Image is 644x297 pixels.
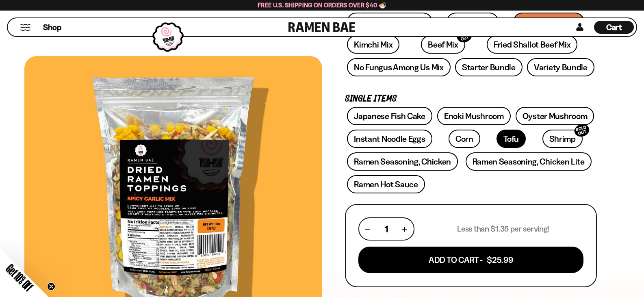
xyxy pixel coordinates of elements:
a: Starter Bundle [455,58,523,76]
a: Shop [43,21,61,34]
p: Single Items [345,95,597,103]
a: Ramen Seasoning, Chicken [347,152,458,171]
span: Get 10% Off [4,262,35,293]
a: Japanese Fish Cake [347,107,432,125]
a: ShrimpSOLD OUT [542,130,583,148]
p: Less than $1.35 per serving! [457,224,549,234]
button: Add To Cart - $25.99 [358,247,583,273]
a: No Fungus Among Us Mix [347,58,450,76]
span: Cart [606,22,622,32]
span: Shop [43,22,61,33]
a: Cart [594,18,634,36]
button: Close teaser [47,282,55,290]
div: SOLD OUT [573,123,591,139]
a: Kimchi Mix [347,35,399,54]
a: Corn [449,130,480,148]
a: Oyster Mushroom [516,107,594,125]
a: Variety Bundle [527,58,594,76]
a: Enoki Mushroom [437,107,511,125]
a: Beef MixSOLD OUT [421,35,465,54]
a: Instant Noodle Eggs [347,130,432,148]
a: Fried Shallot Beef Mix [487,35,577,54]
span: 1 [385,224,388,234]
span: Free U.S. Shipping on Orders over $40 🍜 [258,1,386,9]
a: Ramen Seasoning, Chicken Lite [466,152,592,171]
a: Ramen Hot Sauce [347,175,425,193]
button: Mobile Menu Trigger [20,24,31,31]
a: Tofu [497,130,526,148]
